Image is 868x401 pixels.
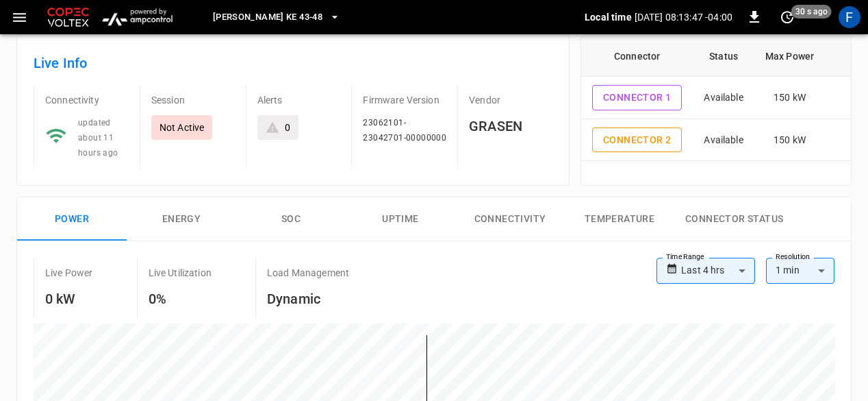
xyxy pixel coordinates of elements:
button: SOC [236,197,346,241]
button: Power [17,197,127,241]
p: Live Utilization [149,266,212,280]
h6: Dynamic [267,288,349,310]
th: Status [693,36,754,77]
div: 1 min [766,258,834,284]
p: [DATE] 08:13:47 -04:00 [635,10,732,24]
button: Uptime [346,197,455,241]
p: Not Active [159,121,205,134]
button: Connector 1 [592,85,682,110]
span: 23062101-23042701-00000000 [363,118,446,143]
button: set refresh interval [776,6,798,28]
p: Session [151,93,235,107]
label: Time Range [666,252,704,263]
button: [PERSON_NAME] KE 43-48 [207,4,346,31]
h6: Live Info [34,52,552,74]
div: profile-icon [839,6,860,28]
img: ampcontrol.io logo [97,4,177,30]
div: Last 4 hrs [681,258,755,284]
p: Load Management [267,266,349,280]
button: Connectivity [455,197,565,241]
img: Customer Logo [44,4,92,30]
div: 0 [285,121,290,134]
label: Resolution [776,252,810,263]
h6: 0% [149,288,212,310]
p: Vendor [469,93,552,107]
td: 150 kW [754,119,825,162]
h6: GRASEN [469,115,552,137]
p: Local time [585,10,632,24]
span: updated about 11 hours ago [78,118,118,158]
button: Temperature [565,197,674,241]
span: [PERSON_NAME] KE 43-48 [213,10,322,25]
td: 150 kW [754,77,825,119]
p: Alerts [257,93,341,107]
td: Available [693,119,754,162]
p: Connectivity [45,93,129,107]
p: Firmware Version [363,93,446,107]
button: Energy [127,197,236,241]
button: Connector Status [674,197,794,241]
th: Connector [581,36,693,77]
h6: 0 kW [45,288,93,310]
td: Available [693,77,754,119]
span: 30 s ago [791,5,832,19]
th: Max Power [754,36,825,77]
p: Live Power [45,266,93,280]
button: Connector 2 [592,127,682,153]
